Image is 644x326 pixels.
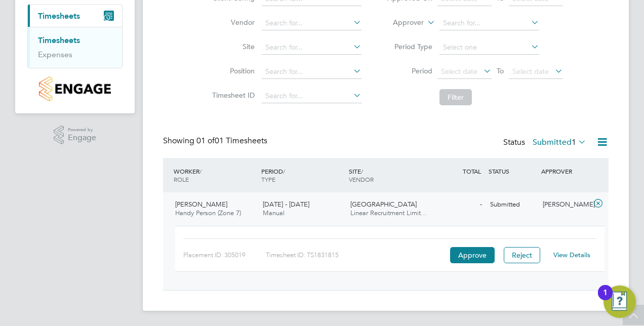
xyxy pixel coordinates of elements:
span: Select date [441,67,477,76]
span: [DATE] - [DATE] [263,200,309,209]
div: - [433,196,486,213]
label: Period Type [387,42,432,51]
input: Search for... [262,65,361,79]
button: Reject [504,247,540,263]
span: To [494,64,507,77]
input: Search for... [439,16,539,30]
input: Search for... [262,16,361,30]
span: Linear Recruitment Limit… [350,209,427,217]
div: 1 [603,293,608,306]
span: ROLE [174,175,189,183]
div: Placement ID: 305019 [183,247,266,263]
a: Expenses [38,50,72,59]
span: Engage [68,134,96,142]
label: Approver [378,18,424,28]
div: WORKER [171,162,259,188]
button: Open Resource Center, 1 new notification [603,286,636,318]
span: 1 [572,137,576,147]
span: TYPE [261,175,275,183]
span: Handy Person (Zone 7) [175,209,241,217]
input: Search for... [262,89,361,103]
div: Timesheets [28,27,122,68]
span: [GEOGRAPHIC_DATA] [350,200,417,209]
img: countryside-properties-logo-retina.png [39,76,110,101]
span: 01 of [196,136,215,146]
a: Powered byEngage [54,126,97,145]
div: Submitted [486,196,539,213]
div: SITE [346,162,434,188]
div: Status [503,136,588,150]
div: Showing [163,136,269,146]
span: 01 Timesheets [196,136,267,146]
button: Approve [450,247,495,263]
span: Powered by [68,126,96,134]
span: / [361,167,363,175]
label: Position [209,66,255,75]
span: Timesheets [38,11,80,21]
span: / [283,167,285,175]
input: Search for... [262,40,361,55]
a: Timesheets [38,35,80,45]
span: [PERSON_NAME] [175,200,227,209]
label: Submitted [533,137,586,147]
span: / [199,167,202,175]
button: Filter [439,89,472,105]
a: Go to home page [27,76,123,101]
span: Manual [263,209,285,217]
label: Period [387,66,432,75]
div: STATUS [486,162,539,180]
a: View Details [553,251,590,259]
span: TOTAL [463,167,481,175]
button: Timesheets [28,5,122,27]
input: Select one [439,40,539,55]
div: Timesheet ID: TS1831815 [266,247,448,263]
div: [PERSON_NAME] [539,196,591,213]
span: Select date [512,67,549,76]
label: Timesheet ID [209,91,255,100]
label: Vendor [209,18,255,27]
div: APPROVER [539,162,591,180]
span: VENDOR [349,175,374,183]
div: PERIOD [259,162,346,188]
label: Site [209,42,255,51]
